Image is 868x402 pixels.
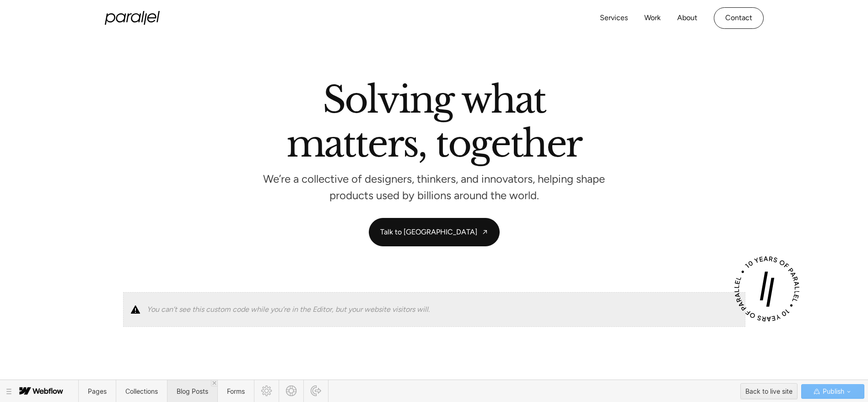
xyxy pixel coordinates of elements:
button: Back to live site [740,383,798,399]
div: Back to live site [745,385,793,398]
span: Publish [821,385,844,398]
span: Collections [125,387,158,395]
span: Pages [88,387,107,395]
h2: Solving what matters, together [286,82,582,166]
a: Contact [714,7,764,29]
a: home [105,11,160,25]
button: Publish [801,384,864,399]
a: Services [600,11,628,25]
span: Forms [227,387,245,395]
span: Blog Posts [177,387,208,395]
a: Work [644,11,661,25]
p: We’re a collective of designers, thinkers, and innovators, helping shape products used by billion... [263,175,606,200]
a: Close 'Blog Posts' tab [211,380,217,386]
a: About [677,11,697,25]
